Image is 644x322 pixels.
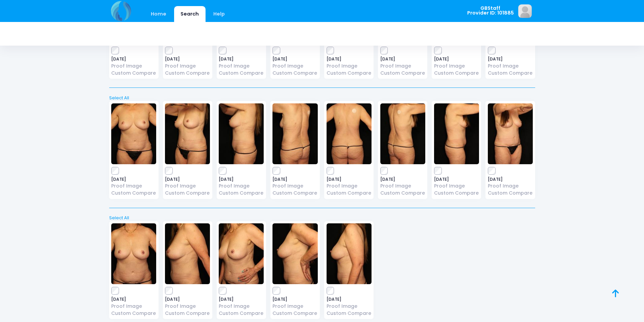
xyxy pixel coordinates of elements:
[327,70,372,77] a: Custom Compare
[219,297,264,301] span: [DATE]
[111,70,156,77] a: Custom Compare
[272,177,317,181] span: [DATE]
[111,63,156,70] a: Proof Image
[165,57,210,61] span: [DATE]
[488,177,533,181] span: [DATE]
[488,70,533,77] a: Custom Compare
[219,103,264,164] img: image
[488,190,533,197] a: Custom Compare
[111,310,156,317] a: Custom Compare
[219,303,264,310] a: Proof Image
[434,182,479,190] a: Proof Image
[165,103,210,164] img: image
[174,6,206,22] a: Search
[434,177,479,181] span: [DATE]
[272,310,317,317] a: Custom Compare
[272,303,317,310] a: Proof Image
[434,57,479,61] span: [DATE]
[518,4,532,18] img: image
[111,57,156,61] span: [DATE]
[380,177,425,181] span: [DATE]
[380,63,425,70] a: Proof Image
[327,223,372,284] img: image
[165,310,210,317] a: Custom Compare
[327,57,372,61] span: [DATE]
[272,190,317,197] a: Custom Compare
[165,177,210,181] span: [DATE]
[434,63,479,70] a: Proof Image
[380,103,425,164] img: image
[272,63,317,70] a: Proof Image
[434,103,479,164] img: image
[434,190,479,197] a: Custom Compare
[165,63,210,70] a: Proof Image
[219,63,264,70] a: Proof Image
[107,95,537,101] a: Select All
[327,310,372,317] a: Custom Compare
[380,190,425,197] a: Custom Compare
[380,57,425,61] span: [DATE]
[165,303,210,310] a: Proof Image
[219,182,264,190] a: Proof Image
[272,182,317,190] a: Proof Image
[107,215,537,221] a: Select All
[380,70,425,77] a: Custom Compare
[165,223,210,284] img: image
[165,190,210,197] a: Custom Compare
[272,297,317,301] span: [DATE]
[165,70,210,77] a: Custom Compare
[111,103,156,164] img: image
[165,182,210,190] a: Proof Image
[488,182,533,190] a: Proof Image
[219,70,264,77] a: Custom Compare
[111,190,156,197] a: Custom Compare
[111,223,156,284] img: image
[434,70,479,77] a: Custom Compare
[327,177,372,181] span: [DATE]
[272,57,317,61] span: [DATE]
[327,103,372,164] img: image
[272,70,317,77] a: Custom Compare
[327,303,372,310] a: Proof Image
[327,297,372,301] span: [DATE]
[327,190,372,197] a: Custom Compare
[111,297,156,301] span: [DATE]
[219,57,264,61] span: [DATE]
[327,63,372,70] a: Proof Image
[219,223,264,284] img: image
[467,6,514,16] span: GBStaff Provider ID: 101885
[488,57,533,61] span: [DATE]
[219,310,264,317] a: Custom Compare
[272,223,317,284] img: image
[219,177,264,181] span: [DATE]
[165,297,210,301] span: [DATE]
[488,103,533,164] img: image
[144,6,173,22] a: Home
[327,182,372,190] a: Proof Image
[111,303,156,310] a: Proof Image
[207,6,231,22] a: Help
[380,182,425,190] a: Proof Image
[111,177,156,181] span: [DATE]
[111,182,156,190] a: Proof Image
[488,63,533,70] a: Proof Image
[272,103,317,164] img: image
[219,190,264,197] a: Custom Compare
